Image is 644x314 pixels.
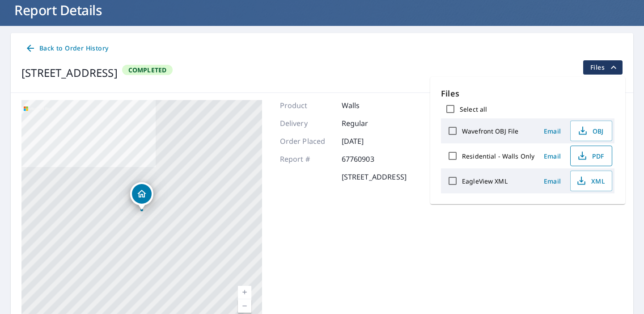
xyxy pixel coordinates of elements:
button: PDF [570,146,612,166]
button: Email [538,174,567,188]
button: Email [538,124,567,138]
span: Email [542,127,563,135]
p: Files [441,88,614,100]
p: Order Placed [280,136,334,147]
span: OBJ [576,126,605,136]
p: [DATE] [342,136,395,147]
p: Delivery [280,118,334,129]
button: Email [538,149,567,163]
a: Current Level 17, Zoom In [238,286,251,299]
label: Wavefront OBJ File [462,127,518,135]
button: filesDropdownBtn-67760903 [583,60,623,75]
span: PDF [576,151,605,161]
span: XML [576,176,605,186]
h1: Report Details [11,1,633,19]
span: Email [542,177,563,185]
label: Residential - Walls Only [462,152,534,160]
button: XML [570,171,612,191]
p: 67760903 [342,154,395,164]
span: Completed [123,66,172,74]
p: Report # [280,154,334,164]
span: Files [590,62,619,73]
div: [STREET_ADDRESS] [21,65,118,81]
p: Regular [342,118,395,129]
a: Current Level 17, Zoom Out [238,299,251,313]
a: Back to Order History [21,40,112,57]
div: Dropped pin, building 1, Residential property, 402 W Madison St Alexandria, IN 46001 [130,182,153,210]
p: Product [280,100,334,111]
span: Email [542,152,563,160]
span: Back to Order History [25,43,108,54]
p: [STREET_ADDRESS] [342,172,407,182]
label: Select all [460,105,487,113]
label: EagleView XML [462,177,508,185]
button: OBJ [570,121,612,141]
p: Walls [342,100,395,111]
